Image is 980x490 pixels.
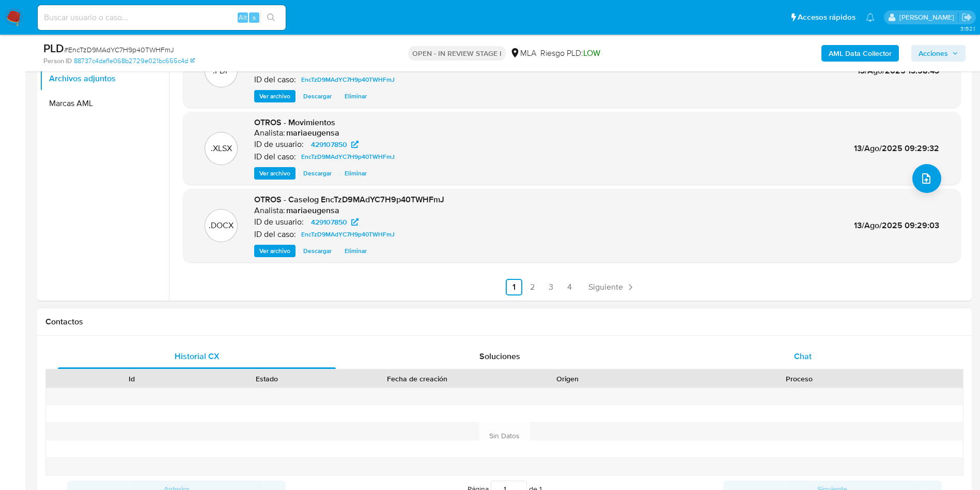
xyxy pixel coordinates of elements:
span: Alt [239,12,247,22]
p: .DOCX [209,220,234,231]
b: Person ID [43,56,72,66]
span: Ver archivo [259,246,290,256]
b: PLD [43,40,64,56]
span: Eliminar [345,168,367,179]
h6: mariaeugensa [286,128,339,138]
input: Buscar usuario o caso... [38,11,286,24]
span: Descargar [303,246,332,256]
button: Descargar [298,245,337,257]
button: Eliminar [339,245,372,257]
span: EncTzD9MAdYC7H9p40TWHFmJ [301,151,395,163]
a: Ir a la página 1 [506,279,522,295]
p: ID de usuario: [254,217,304,227]
span: EncTzD9MAdYC7H9p40TWHFmJ [301,228,395,241]
button: AML Data Collector [821,45,899,62]
span: Soluciones [479,350,520,362]
a: Notificaciones [866,13,875,22]
div: Origen [507,374,628,384]
div: MLA [510,48,536,59]
span: OTROS - Movimientos [254,116,335,128]
span: 13/Ago/2025 09:29:03 [854,219,939,231]
p: ID de usuario: [254,62,304,72]
button: upload-file [912,164,941,193]
span: Ver archivo [259,91,290,101]
a: EncTzD9MAdYC7H9p40TWHFmJ [297,151,399,163]
p: ID del caso: [254,152,296,162]
h6: mariaeugensa [286,205,339,216]
a: Ir a la página 3 [543,279,559,295]
div: Estado [207,374,328,384]
a: Ir a la página 2 [524,279,541,295]
span: Siguiente [588,283,623,291]
b: AML Data Collector [829,45,892,62]
span: Ver archivo [259,168,290,179]
span: Acciones [919,45,948,62]
a: 429107850 [305,138,365,151]
button: Descargar [298,90,337,102]
div: Fecha de creación [342,374,493,384]
p: .XLSX [211,143,232,154]
button: Ver archivo [254,90,295,102]
span: 3.152.1 [960,24,975,33]
a: EncTzD9MAdYC7H9p40TWHFmJ [297,73,399,86]
button: Ver archivo [254,245,295,257]
button: Acciones [911,45,966,62]
a: Salir [961,12,972,23]
button: search-icon [260,10,282,25]
span: Chat [794,350,812,362]
button: Eliminar [339,90,372,102]
span: EncTzD9MAdYC7H9p40TWHFmJ [301,73,395,86]
button: Archivos adjuntos [40,66,169,91]
button: Marcas AML [40,91,169,116]
span: Descargar [303,91,332,101]
a: 88737c4daf1e068b2729e021bc655c4d [74,56,195,66]
button: Ver archivo [254,167,295,180]
span: Descargar [303,168,332,179]
div: Proceso [643,374,956,384]
div: Id [71,374,192,384]
p: mariaeugenia.sanchez@mercadolibre.com [899,12,958,22]
span: LOW [583,47,600,59]
p: ID de usuario: [254,139,304,150]
span: OTROS - Caselog EncTzD9MAdYC7H9p40TWHFmJ [254,194,444,205]
p: ID del caso: [254,75,296,85]
span: s [253,12,256,22]
a: EncTzD9MAdYC7H9p40TWHFmJ [297,228,399,241]
span: 429107850 [311,216,347,228]
span: Eliminar [345,246,367,256]
span: Riesgo PLD: [540,48,600,59]
p: ID del caso: [254,229,296,240]
p: Analista: [254,205,285,216]
p: .PDF [213,65,230,77]
span: # EncTzD9MAdYC7H9p40TWHFmJ [64,44,174,55]
h1: Contactos [45,317,963,327]
span: Eliminar [345,91,367,101]
a: 429107850 [305,216,365,228]
span: Accesos rápidos [798,12,855,23]
nav: Paginación [183,279,961,295]
a: Siguiente [584,279,640,295]
button: Eliminar [339,167,372,180]
p: OPEN - IN REVIEW STAGE I [408,46,506,61]
span: 429107850 [311,138,347,151]
span: Historial CX [175,350,220,362]
p: Analista: [254,128,285,138]
button: Descargar [298,167,337,180]
span: 13/Ago/2025 09:29:32 [854,142,939,154]
a: Ir a la página 4 [562,279,578,295]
